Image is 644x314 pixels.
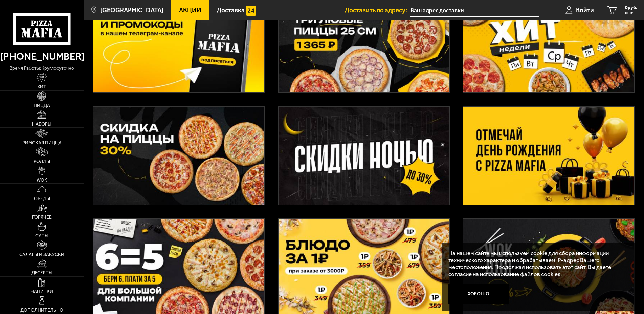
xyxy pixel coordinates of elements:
span: Обеды [34,196,50,201]
span: Доставить по адресу: [345,7,410,13]
span: WOK [37,178,47,183]
span: Роллы [34,159,50,164]
span: Супы [35,234,48,238]
span: Хит [37,85,46,89]
span: [GEOGRAPHIC_DATA] [100,7,163,13]
span: Салаты и закуски [19,252,64,257]
span: Доставка [217,7,245,13]
span: Напитки [30,289,53,294]
span: 0 руб. [625,5,637,10]
span: Горячее [32,215,52,220]
span: Наборы [32,122,51,127]
span: 0 шт. [625,11,637,15]
span: Римская пицца [22,141,62,145]
span: Войти [576,7,594,13]
span: Десерты [31,271,52,275]
input: Ваш адрес доставки [410,4,539,17]
button: Хорошо [448,284,509,304]
span: Дополнительно [20,308,63,313]
p: На нашем сайте мы используем cookie для сбора информации технического характера и обрабатываем IP... [448,250,624,277]
span: Акции [179,7,201,13]
span: Пицца [34,103,50,108]
img: 15daf4d41897b9f0e9f617042186c801.svg [246,6,256,16]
